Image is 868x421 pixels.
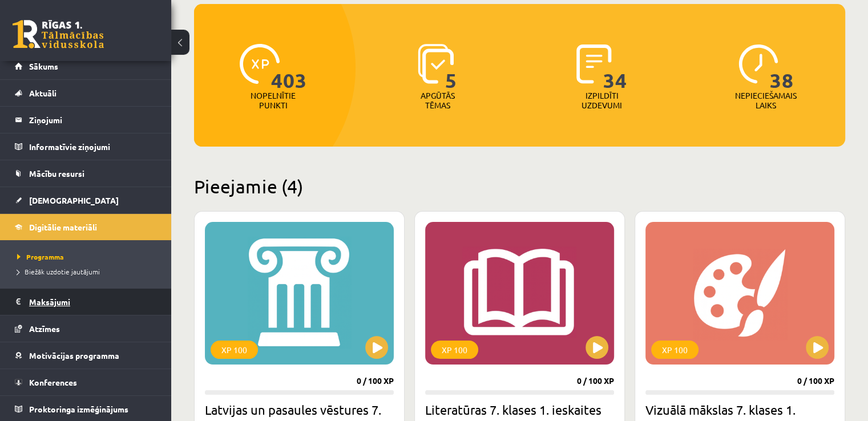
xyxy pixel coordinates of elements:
[415,91,460,110] p: Apgūtās tēmas
[445,44,457,91] span: 5
[29,323,60,334] span: Atzīmes
[15,342,157,369] a: Motivācijas programma
[15,315,157,342] a: Atzīmes
[15,289,157,315] a: Maksājumi
[211,341,258,359] div: XP 100
[431,341,478,359] div: XP 100
[29,195,119,205] span: [DEMOGRAPHIC_DATA]
[418,44,454,84] img: icon-learned-topics-4a711ccc23c960034f471b6e78daf4a3bad4a20eaf4de84257b87e66633f6470.svg
[29,107,157,133] legend: Ziņojumi
[17,267,100,276] span: Biežāk uzdotie jautājumi
[576,44,612,84] img: icon-completed-tasks-ad58ae20a441b2904462921112bc710f1caf180af7a3daa7317a5a94f2d26646.svg
[603,44,627,91] span: 34
[29,61,58,71] span: Sākums
[29,404,128,414] span: Proktoringa izmēģinājums
[29,377,77,387] span: Konferences
[770,44,794,91] span: 38
[15,187,157,213] a: [DEMOGRAPHIC_DATA]
[15,107,157,133] a: Ziņojumi
[29,289,157,315] legend: Maksājumi
[651,341,699,359] div: XP 100
[15,369,157,395] a: Konferences
[29,350,119,361] span: Motivācijas programma
[17,266,160,277] a: Biežāk uzdotie jautājumi
[29,222,97,232] span: Digitālie materiāli
[271,44,307,91] span: 403
[240,44,280,84] img: icon-xp-0682a9bc20223a9ccc6f5883a126b849a74cddfe5390d2b41b4391c66f2066e7.svg
[15,53,157,79] a: Sākums
[15,160,157,187] a: Mācību resursi
[15,214,157,240] a: Digitālie materiāli
[738,44,778,84] img: icon-clock-7be60019b62300814b6bd22b8e044499b485619524d84068768e800edab66f18.svg
[17,252,64,261] span: Programma
[15,133,157,160] a: Informatīvie ziņojumi
[29,88,56,98] span: Aktuāli
[29,133,157,160] legend: Informatīvie ziņojumi
[15,80,157,106] a: Aktuāli
[13,20,104,48] a: Rīgas 1. Tālmācības vidusskola
[735,91,797,110] p: Nepieciešamais laiks
[251,91,296,110] p: Nopelnītie punkti
[29,168,84,179] span: Mācību resursi
[579,91,624,110] p: Izpildīti uzdevumi
[17,252,160,262] a: Programma
[194,175,845,197] h2: Pieejamie (4)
